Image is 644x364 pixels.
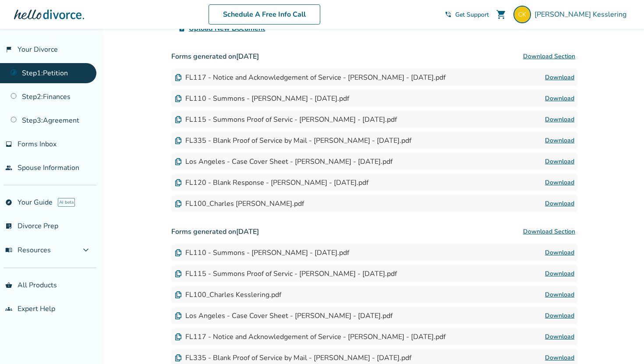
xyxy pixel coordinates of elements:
[18,139,57,149] span: Forms Inbox
[5,282,12,289] span: shopping_basket
[175,353,411,363] div: FL335 - Blank Proof of Service by Mail - [PERSON_NAME] - [DATE].pdf
[175,291,182,298] img: Document
[545,177,574,188] a: Download
[545,198,574,209] a: Download
[545,332,574,342] a: Download
[175,179,182,186] img: Document
[175,270,182,277] img: Document
[5,305,12,312] span: groups
[175,116,182,123] img: Document
[545,135,574,146] a: Download
[175,312,182,319] img: Document
[545,290,574,300] a: Download
[175,199,304,209] div: FL100_Charles [PERSON_NAME].pdf
[496,9,506,20] span: shopping_cart
[545,269,574,279] a: Download
[545,353,574,363] a: Download
[175,115,397,124] div: FL115 - Summons Proof of Servic - [PERSON_NAME] - [DATE].pdf
[445,11,489,19] a: phone_in_talkGet Support
[175,178,368,187] div: FL120 - Blank Response - [PERSON_NAME] - [DATE].pdf
[178,25,185,32] span: upload_file
[175,290,281,300] div: FL100_Charles Kesslering.pdf
[513,6,531,23] img: charles.kesslering@gmail.com
[600,322,644,364] iframe: Chat Widget
[5,141,12,148] span: inbox
[175,200,182,207] img: Document
[175,136,411,145] div: FL335 - Blank Proof of Service by Mail - [PERSON_NAME] - [DATE].pdf
[545,114,574,125] a: Download
[545,247,574,258] a: Download
[175,158,182,165] img: Document
[171,48,578,65] h3: Forms generated on [DATE]
[445,11,452,18] span: phone_in_talk
[534,10,630,19] span: [PERSON_NAME] Kesslering
[545,93,574,104] a: Download
[545,72,574,83] a: Download
[545,311,574,321] a: Download
[175,74,182,81] img: Document
[175,332,446,342] div: FL117 - Notice and Acknowledgement of Service - [PERSON_NAME] - [DATE].pdf
[175,95,182,102] img: Document
[175,311,393,321] div: Los Angeles - Case Cover Sheet - [PERSON_NAME] - [DATE].pdf
[175,248,349,258] div: FL110 - Summons - [PERSON_NAME] - [DATE].pdf
[520,48,578,65] button: Download Section
[5,247,12,254] span: menu_book
[171,223,578,240] h3: Forms generated on [DATE]
[5,164,12,171] span: people
[5,46,12,53] span: flag_2
[175,354,182,361] img: Document
[175,249,182,256] img: Document
[175,333,182,340] img: Document
[520,223,578,240] button: Download Section
[545,156,574,167] a: Download
[5,245,51,255] span: Resources
[5,223,12,230] span: list_alt_check
[175,137,182,144] img: Document
[175,73,446,82] div: FL117 - Notice and Acknowledgement of Service - [PERSON_NAME] - [DATE].pdf
[58,198,75,207] span: AI beta
[209,4,320,25] a: Schedule A Free Info Call
[175,94,349,103] div: FL110 - Summons - [PERSON_NAME] - [DATE].pdf
[5,199,12,206] span: explore
[455,11,489,19] span: Get Support
[81,245,91,255] span: expand_more
[175,157,393,166] div: Los Angeles - Case Cover Sheet - [PERSON_NAME] - [DATE].pdf
[175,269,397,279] div: FL115 - Summons Proof of Servic - [PERSON_NAME] - [DATE].pdf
